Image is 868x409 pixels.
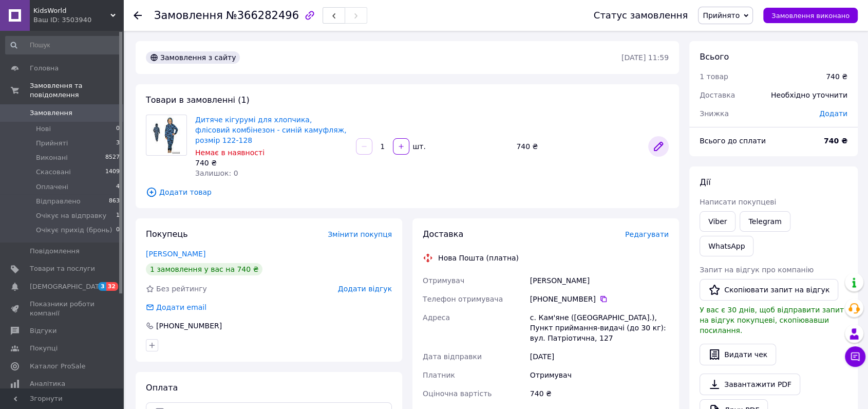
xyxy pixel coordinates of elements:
[423,229,463,239] span: Доставка
[33,15,123,25] div: Ваш ID: 3503940
[826,71,847,82] div: 740 ₴
[648,136,669,157] a: Редагувати
[30,81,123,100] span: Замовлення та повідомлення
[845,346,865,367] button: Чат з покупцем
[155,302,207,312] div: Додати email
[36,153,68,162] span: Виконані
[423,352,482,361] span: Дата відправки
[146,229,188,239] span: Покупець
[700,109,729,118] span: Знижка
[30,344,58,353] span: Покупці
[594,10,688,21] div: Статус замовлення
[771,12,850,20] span: Замовлення виконано
[30,362,85,371] span: Каталог ProSale
[36,182,68,192] span: Оплачені
[116,211,120,220] span: 1
[410,141,427,152] div: шт.
[98,282,106,291] span: 3
[423,313,450,322] span: Адреса
[36,226,112,235] span: Очікує прихід (бронь)
[765,84,854,106] div: Необхідно уточнити
[30,64,59,73] span: Головна
[30,247,80,256] span: Повідомлення
[116,139,120,148] span: 3
[109,197,120,206] span: 863
[528,366,671,384] div: Отримувач
[700,91,735,99] span: Доставка
[116,124,120,134] span: 0
[700,344,776,365] button: Видати чек
[700,306,844,334] span: У вас є 30 днів, щоб відправити запит на відгук покупцеві, скопіювавши посилання.
[105,153,120,162] span: 8527
[423,276,464,285] span: Отримувач
[528,347,671,366] div: [DATE]
[740,211,790,232] a: Telegram
[528,384,671,403] div: 740 ₴
[819,109,847,118] span: Додати
[106,282,118,291] span: 32
[530,294,669,304] div: [PHONE_NUMBER]
[700,236,753,256] a: WhatsApp
[146,95,250,105] span: Товари в замовленні (1)
[195,158,348,168] div: 740 ₴
[423,295,503,303] span: Телефон отримувача
[700,52,729,62] span: Всього
[36,211,106,220] span: Очікує на відправку
[338,285,392,293] span: Додати відгук
[700,177,710,187] span: Дії
[30,379,65,388] span: Аналітика
[36,139,68,148] span: Прийняті
[5,36,121,54] input: Пошук
[154,9,223,22] span: Замовлення
[134,10,142,21] div: Повернутися назад
[30,326,56,336] span: Відгуки
[30,264,95,273] span: Товари та послуги
[116,226,120,235] span: 0
[700,374,800,395] a: Завантажити PDF
[30,300,95,318] span: Показники роботи компанії
[36,168,71,177] span: Скасовані
[146,250,205,258] a: [PERSON_NAME]
[703,11,740,20] span: Прийнято
[36,124,51,134] span: Нові
[156,285,207,293] span: Без рейтингу
[195,169,238,177] span: Залишок: 0
[528,308,671,347] div: с. Кам'яне ([GEOGRAPHIC_DATA].), Пункт приймання-видачі (до 30 кг): вул. Патріотична, 127
[700,266,814,274] span: Запит на відгук про компанію
[105,168,120,177] span: 1409
[763,8,858,23] button: Замовлення виконано
[155,321,223,331] div: [PHONE_NUMBER]
[528,271,671,290] div: [PERSON_NAME]
[195,148,265,157] span: Немає в наявності
[116,182,120,192] span: 4
[36,197,81,206] span: Відправлено
[145,302,207,312] div: Додати email
[700,137,766,145] span: Всього до сплати
[33,6,110,15] span: KidsWorld
[700,211,735,232] a: Viber
[146,383,178,393] span: Оплата
[700,198,776,206] span: Написати покупцеві
[146,263,262,275] div: 1 замовлення у вас на 740 ₴
[512,139,644,154] div: 740 ₴
[195,116,347,144] a: Дитяче кігурумі для хлопчика, флісовий комбінезон - синій камуфляж, розмір 122-128
[423,389,492,398] span: Оціночна вартість
[700,72,728,81] span: 1 товар
[328,230,392,238] span: Змінити покупця
[30,108,72,118] span: Замовлення
[423,371,455,379] span: Платник
[436,253,521,263] div: Нова Пошта (платна)
[621,53,669,62] time: [DATE] 11:59
[152,115,182,155] img: Дитяче кігурумі для хлопчика, флісовий комбінезон - синій камуфляж, розмір 122-128
[146,187,669,198] span: Додати товар
[824,137,847,145] b: 740 ₴
[625,230,669,238] span: Редагувати
[226,9,299,22] span: №366282496
[146,51,240,64] div: Замовлення з сайту
[30,282,106,291] span: [DEMOGRAPHIC_DATA]
[700,279,838,301] button: Скопіювати запит на відгук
